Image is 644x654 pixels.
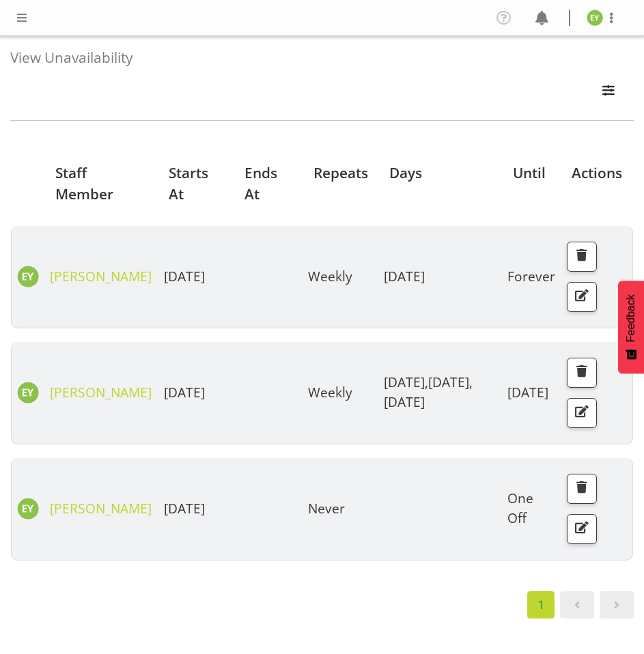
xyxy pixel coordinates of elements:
[164,499,205,517] span: [DATE]
[469,373,473,391] span: ,
[428,373,473,391] span: [DATE]
[17,266,39,287] img: emily-yip11495.jpg
[164,383,205,401] span: [DATE]
[567,514,597,544] button: Edit Unavailability
[384,373,428,391] span: [DATE]
[594,76,623,106] button: Filter Employees
[10,50,623,66] h4: View Unavailability
[567,398,597,428] button: Edit Unavailability
[50,267,152,285] a: [PERSON_NAME]
[507,383,548,401] span: [DATE]
[587,10,603,26] img: emily-yip11495.jpg
[567,358,597,388] button: Delete Unavailability
[625,294,637,342] span: Feedback
[169,162,223,205] span: Starts At
[513,162,546,184] span: Until
[313,162,368,184] span: Repeats
[308,383,352,401] span: Weekly
[17,498,39,520] img: emily-yip11495.jpg
[244,162,292,205] span: Ends At
[567,242,597,272] button: Delete Unavailability
[308,499,345,517] span: Never
[425,373,428,391] span: ,
[308,267,352,285] span: Weekly
[17,382,39,403] img: emily-yip11495.jpg
[572,162,622,184] span: Actions
[567,474,597,504] button: Delete Unavailability
[567,282,597,312] button: Edit Unavailability
[50,499,152,517] a: [PERSON_NAME]
[384,267,425,285] span: [DATE]
[618,281,644,373] button: Feedback - Show survey
[507,267,555,285] span: Forever
[50,383,152,401] a: [PERSON_NAME]
[384,393,425,411] span: [DATE]
[389,162,422,184] span: Days
[507,489,533,527] span: One Off
[55,162,148,205] span: Staff Member
[164,267,205,285] span: [DATE]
